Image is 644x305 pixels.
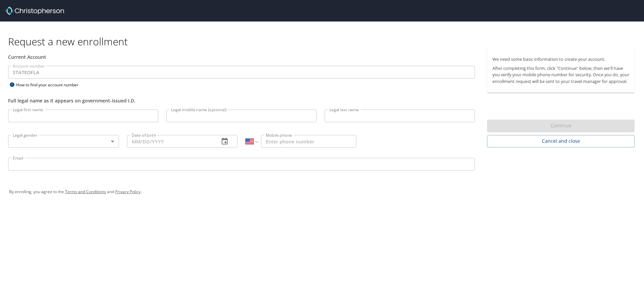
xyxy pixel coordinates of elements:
[5,7,64,15] img: cbt logo
[8,135,119,148] div: ​
[8,97,475,104] div: Full legal name as it appears on government-issued I.D.
[65,189,106,194] a: Terms and Conditions
[8,35,640,48] h1: Request a new enrollment
[9,183,635,200] div: By enrolling, you agree to the and .
[127,135,214,148] input: MM/DD/YYYY
[492,65,629,85] p: After completing this form, click "Continue" below, then we'll have you verify your mobile phone ...
[115,189,140,194] a: Privacy Policy
[487,135,635,147] button: Cancel and close
[261,135,356,148] input: Enter phone number
[8,53,475,60] div: Current Account
[492,56,629,62] p: We need some basic information to create your account.
[8,81,92,89] div: How to find your account number
[492,137,629,145] span: Cancel and close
